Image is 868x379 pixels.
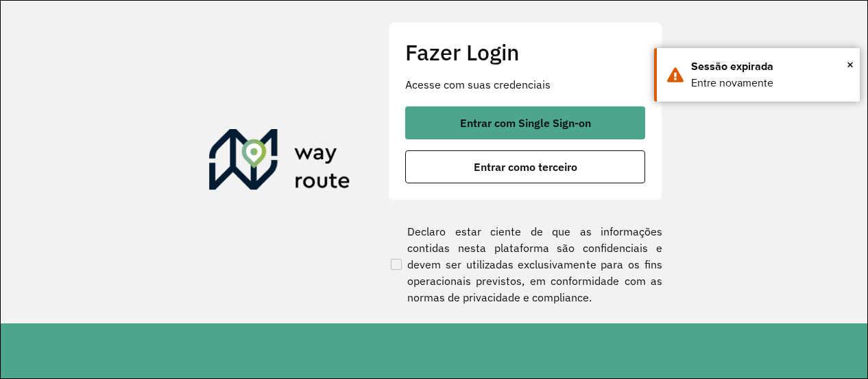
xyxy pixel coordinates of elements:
[474,161,577,172] span: Entrar como terceiro
[209,129,350,195] img: Roteirizador AmbevTech
[691,75,849,91] div: Entre novamente
[847,54,854,75] button: Close
[405,39,645,65] h2: Fazer Login
[847,54,854,75] span: ×
[405,106,645,139] button: button
[405,76,645,93] p: Acesse com suas credenciais
[691,58,849,75] div: Sessão expirada
[388,223,662,306] label: Declaro estar ciente de que as informações contidas nesta plataforma são confidenciais e devem se...
[405,150,645,183] button: button
[460,117,591,128] span: Entrar com Single Sign-on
